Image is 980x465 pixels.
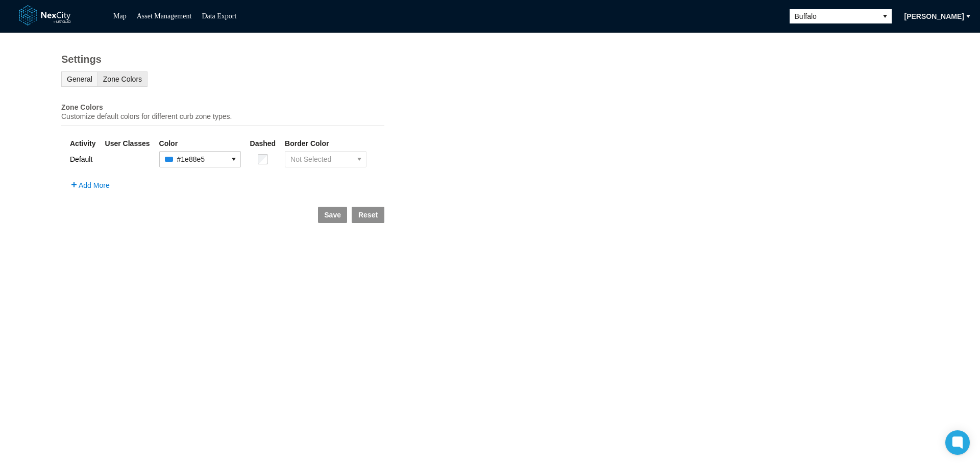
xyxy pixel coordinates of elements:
span: Not Selected [290,155,348,165]
p: Customize default colors for different curb zone types. [61,112,384,120]
span: Add More [79,181,110,189]
th: Activity [69,138,96,149]
h3: Zone Colors [61,102,384,112]
span: General [67,75,92,83]
button: General [61,71,98,87]
button: select [227,152,240,167]
a: Map [113,12,127,20]
button: Add More [70,181,110,189]
button: Zone Colors [97,71,148,87]
span: [PERSON_NAME] [904,11,964,21]
button: select [353,152,366,167]
span: Buffalo [795,11,873,21]
button: select [878,9,892,23]
a: Data Export [202,12,236,20]
h1: Settings [61,54,384,65]
span: Zone Colors [103,75,142,83]
th: User Classes [105,138,151,149]
button: [PERSON_NAME] [898,8,971,25]
th: Border Color [284,138,367,149]
th: Dashed [250,138,277,149]
span: #1e88e5 [177,155,205,165]
th: Color [159,138,241,149]
span: Default [70,155,92,163]
a: Asset Management [137,12,192,20]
